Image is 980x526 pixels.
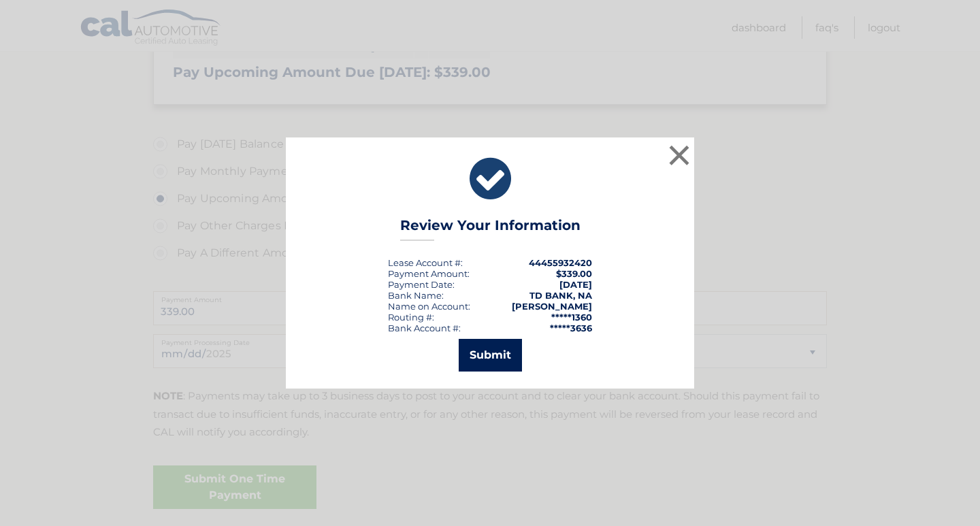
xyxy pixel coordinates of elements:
[388,312,434,323] div: Routing #:
[559,279,592,290] span: [DATE]
[388,268,470,279] div: Payment Amount:
[388,301,470,312] div: Name on Account:
[388,257,463,268] div: Lease Account #:
[529,290,592,301] strong: TD BANK, NA
[556,268,592,279] span: $339.00
[388,279,455,290] div: :
[512,301,592,312] strong: [PERSON_NAME]
[529,257,592,268] strong: 44455932420
[400,217,581,241] h3: Review Your Information
[459,339,522,372] button: Submit
[388,323,461,333] div: Bank Account #:
[666,142,693,169] button: ×
[388,290,444,301] div: Bank Name:
[388,279,453,290] span: Payment Date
